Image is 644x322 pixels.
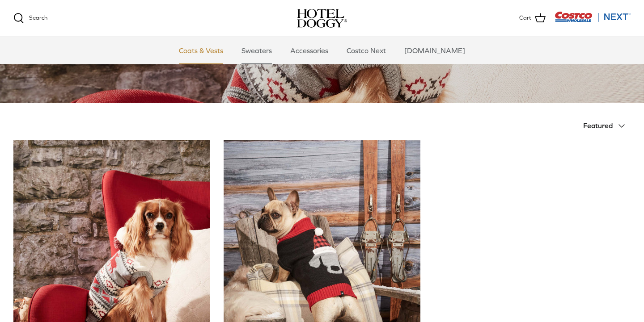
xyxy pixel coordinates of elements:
[282,37,336,64] a: Accessories
[519,13,531,23] span: Cart
[297,9,347,28] img: hoteldoggycom
[29,14,47,21] span: Search
[519,13,546,24] a: Cart
[583,116,631,136] button: Featured
[555,17,631,24] a: Visit Costco Next
[13,13,47,24] a: Search
[339,37,394,64] a: Costco Next
[297,9,347,28] a: hoteldoggy.com hoteldoggycom
[233,37,280,64] a: Sweaters
[396,37,473,64] a: [DOMAIN_NAME]
[583,121,613,130] span: Featured
[555,11,631,22] img: Costco Next
[171,37,231,64] a: Coats & Vests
